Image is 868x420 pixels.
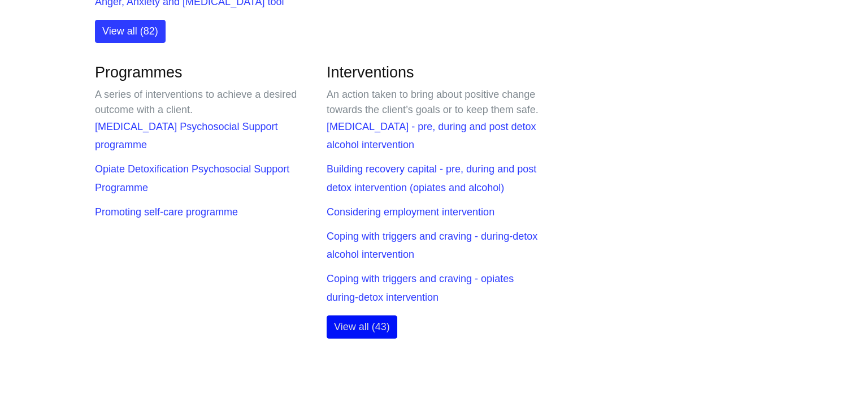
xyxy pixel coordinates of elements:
a: Interventions [327,64,414,81]
a: [MEDICAL_DATA] - pre, during and post detox alcohol intervention [327,121,536,150]
a: Building recovery capital - pre, during and post detox intervention (opiates and alcohol) [327,163,536,193]
a: [MEDICAL_DATA] Psychosocial Support programme [95,121,277,150]
a: Programmes [95,64,183,81]
a: Considering employment intervention [327,206,494,218]
a: View all (82) [95,20,166,43]
span: An action taken to bring about positive change towards the client’s goals or to keep them safe. [327,89,539,115]
a: Opiate Detoxification Psychosocial Support Programme [95,163,289,193]
a: View all (43) [327,315,397,339]
a: Coping with triggers and craving - opiates during-detox intervention [327,273,514,302]
span: A series of interventions to achieve a desired outcome with a client. [95,89,297,115]
a: Coping with triggers and craving - during-detox alcohol intervention [327,231,537,260]
a: Promoting self-care programme [95,206,238,218]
